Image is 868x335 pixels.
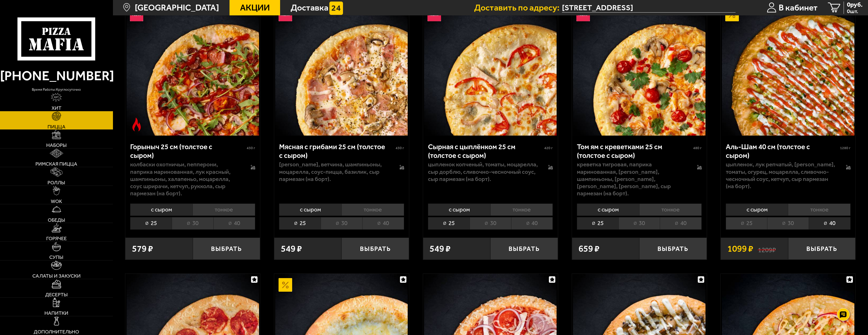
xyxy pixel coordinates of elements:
[721,3,855,136] a: АкционныйАль-Шам 40 см (толстое с сыром)
[639,238,707,260] button: Выбрать
[474,3,562,12] span: Доставить по адресу:
[193,204,255,216] li: тонкое
[618,217,660,229] li: 30
[47,124,65,129] span: Пицца
[788,238,856,260] button: Выбрать
[275,3,408,136] img: Мясная с грибами 25 см (толстое с сыром)
[577,204,639,216] li: с сыром
[44,311,68,316] span: Напитки
[132,244,153,253] span: 579 ₽
[52,106,61,111] span: Хит
[396,146,404,150] span: 430 г
[758,244,776,253] s: 1209 ₽
[362,217,404,229] li: 40
[767,217,809,229] li: 30
[726,217,767,229] li: 25
[490,204,553,216] li: тонкое
[430,244,451,253] span: 549 ₽
[788,204,851,216] li: тонкое
[428,217,470,229] li: 25
[47,180,65,185] span: Роллы
[490,238,558,260] button: Выбрать
[847,8,863,14] span: 0 шт.
[779,3,818,12] span: В кабинет
[321,217,362,229] li: 30
[130,143,245,160] div: Горыныч 25 см (толстое с сыром)
[727,244,753,253] span: 1099 ₽
[726,161,837,190] p: цыпленок, лук репчатый, [PERSON_NAME], томаты, огурец, моцарелла, сливочно-чесночный соус, кетчуп...
[45,292,68,297] span: Десерты
[172,217,213,229] li: 30
[577,143,692,160] div: Том ям с креветками 25 см (толстое с сыром)
[726,204,788,216] li: с сыром
[46,143,67,148] span: Наборы
[423,3,558,136] a: НовинкаСырная с цыплёнком 25 см (толстое с сыром)
[722,3,854,136] img: Аль-Шам 40 см (толстое с сыром)
[35,161,77,167] span: Римская пицца
[46,236,67,241] span: Горячее
[577,217,618,229] li: 25
[341,238,409,260] button: Выбрать
[130,204,193,216] li: с сыром
[130,161,241,197] p: колбаски Охотничьи, пепперони, паприка маринованная, лук красный, шампиньоны, халапеньо, моцарелл...
[424,3,557,136] img: Сырная с цыплёнком 25 см (толстое с сыром)
[240,3,270,12] span: Акции
[49,255,63,260] span: Супы
[274,3,409,136] a: НовинкаМясная с грибами 25 см (толстое с сыром)
[470,217,511,229] li: 30
[279,278,292,292] img: Акционный
[279,143,394,160] div: Мясная с грибами 25 см (толстое с сыром)
[193,238,260,260] button: Выбрать
[281,244,302,253] span: 549 ₽
[279,161,390,183] p: [PERSON_NAME], ветчина, шампиньоны, моцарелла, соус-пицца, базилик, сыр пармезан (на борт).
[34,329,79,334] span: Дополнительно
[660,217,702,229] li: 40
[693,146,702,150] span: 480 г
[130,217,172,229] li: 25
[573,3,705,136] img: Том ям с креветками 25 см (толстое с сыром)
[840,146,851,150] span: 1280 г
[578,244,599,253] span: 659 ₽
[247,146,255,150] span: 430 г
[809,217,851,229] li: 40
[125,3,260,136] a: НовинкаОстрое блюдоГорыныч 25 см (толстое с сыром)
[847,2,863,8] span: 0 руб.
[48,218,65,223] span: Обеды
[428,161,539,183] p: цыпленок копченый, томаты, моцарелла, сыр дорблю, сливочно-чесночный соус, сыр пармезан (на борт).
[341,204,404,216] li: тонкое
[562,3,736,13] span: Санкт-Петербург, Белоостровская улица, 27, подъезд 6
[511,217,553,229] li: 40
[726,143,839,160] div: Аль-Шам 40 см (толстое с сыром)
[428,204,490,216] li: с сыром
[562,3,736,13] input: Ваш адрес доставки
[329,2,343,15] img: 15daf4d41897b9f0e9f617042186c801.svg
[130,118,144,131] img: Острое блюдо
[577,161,688,197] p: креветка тигровая, паприка маринованная, [PERSON_NAME], шампиньоны, [PERSON_NAME], [PERSON_NAME],...
[32,273,81,279] span: Салаты и закуски
[291,3,328,12] span: Доставка
[213,217,255,229] li: 40
[279,217,321,229] li: 25
[428,143,543,160] div: Сырная с цыплёнком 25 см (толстое с сыром)
[127,3,259,136] img: Горыныч 25 см (толстое с сыром)
[279,204,341,216] li: с сыром
[544,146,553,150] span: 420 г
[135,3,219,12] span: [GEOGRAPHIC_DATA]
[51,199,62,204] span: WOK
[572,3,707,136] a: НовинкаТом ям с креветками 25 см (толстое с сыром)
[639,204,702,216] li: тонкое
